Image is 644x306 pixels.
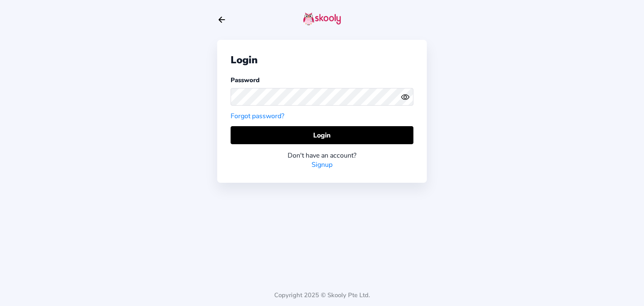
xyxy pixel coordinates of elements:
[401,93,413,101] button: eye outlineeye off outline
[231,76,260,84] label: Password
[303,12,341,26] img: skooly-logo.png
[312,160,332,169] a: Signup
[217,15,226,24] button: arrow back outline
[231,53,413,67] div: Login
[401,93,410,101] ion-icon: eye outline
[231,126,413,144] button: Login
[231,151,413,160] div: Don't have an account?
[231,112,284,121] a: Forgot password?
